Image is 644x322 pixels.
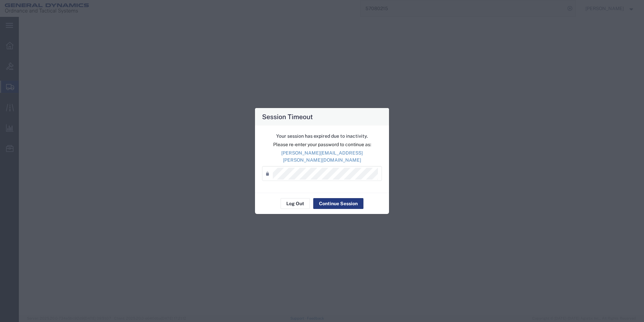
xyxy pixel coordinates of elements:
[281,198,310,209] button: Log Out
[262,150,382,164] p: [PERSON_NAME][EMAIL_ADDRESS][PERSON_NAME][DOMAIN_NAME]
[262,112,313,122] h4: Session Timeout
[262,133,382,140] p: Your session has expired due to inactivity.
[313,198,363,209] button: Continue Session
[262,141,382,148] p: Please re-enter your password to continue as:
